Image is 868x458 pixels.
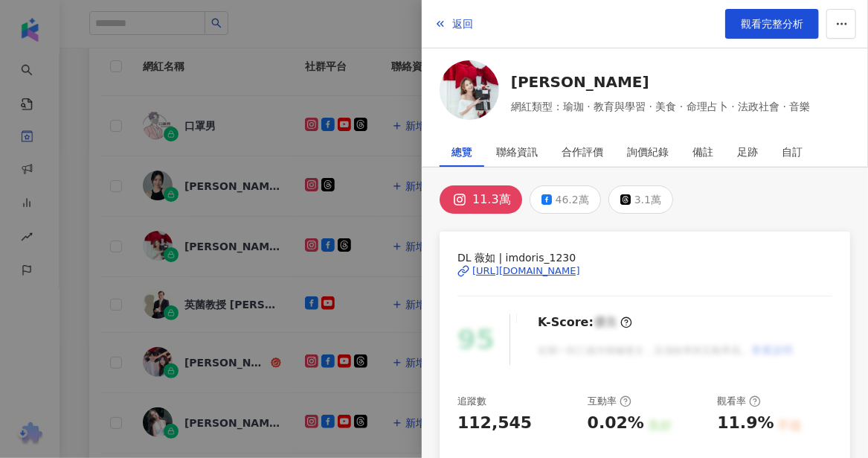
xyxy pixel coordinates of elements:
[588,412,644,435] div: 0.02%
[472,189,511,210] div: 11.3萬
[440,185,522,214] button: 11.3萬
[440,60,499,120] img: KOL Avatar
[725,9,819,39] a: 觀看完整分析
[717,395,761,408] div: 觀看率
[530,185,601,214] button: 46.2萬
[588,395,631,408] div: 互動率
[496,137,538,167] div: 聯絡資訊
[511,98,811,115] span: 網紅類型：瑜珈 · 教育與學習 · 美食 · 命理占卜 · 法政社會 · 音樂
[538,314,632,331] div: K-Score :
[627,137,669,167] div: 詢價紀錄
[440,60,499,125] a: KOL Avatar
[451,137,472,167] div: 總覽
[556,189,589,210] div: 46.2萬
[737,137,758,167] div: 足跡
[457,264,832,278] a: [URL][DOMAIN_NAME]
[692,137,713,167] div: 備註
[741,18,803,30] span: 觀看完整分析
[717,412,774,435] div: 11.9%
[457,395,486,408] div: 追蹤數
[472,264,580,278] div: [URL][DOMAIN_NAME]
[782,137,803,167] div: 自訂
[434,9,474,39] button: 返回
[562,137,603,167] div: 合作評價
[608,185,673,214] button: 3.1萬
[457,412,532,435] div: 112,545
[511,71,811,92] a: [PERSON_NAME]
[634,189,661,210] div: 3.1萬
[452,18,473,30] span: 返回
[457,249,832,266] span: DL 薇如 | imdoris_1230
